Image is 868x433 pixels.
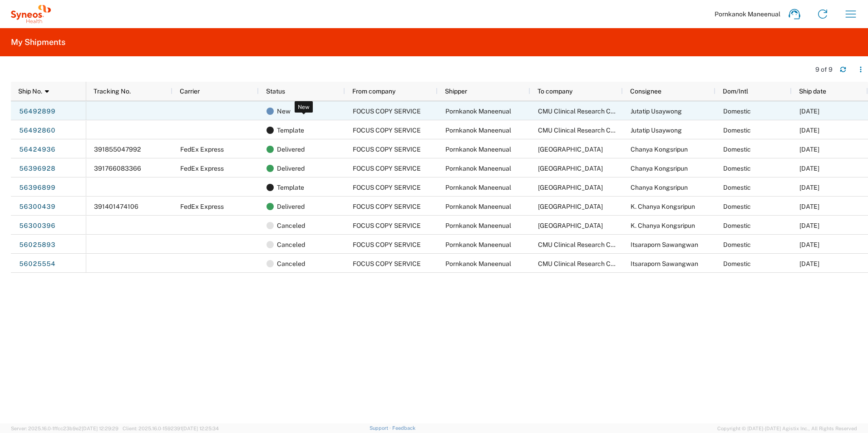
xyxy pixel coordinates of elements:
[538,260,661,267] span: CMU Clinical Research Center (CMU-CRC)
[180,165,224,172] span: FedEx Express
[277,159,305,178] span: Delivered
[723,165,751,172] span: Domestic
[445,222,511,229] span: Pornkanok Maneenual
[353,146,421,153] span: FOCUS COPY SERVICE
[445,88,467,95] span: Shipper
[353,241,421,248] span: FOCUS COPY SERVICE
[538,146,603,153] span: songklanagarind hospital
[370,425,392,431] a: Support
[11,37,65,48] h2: My Shipments
[717,424,857,433] span: Copyright © [DATE]-[DATE] Agistix Inc., All Rights Reserved
[799,203,819,210] span: 07/25/2025
[799,108,819,115] span: 08/14/2025
[799,127,819,134] span: 08/14/2025
[19,123,56,138] a: 56492860
[352,88,395,95] span: From company
[723,260,751,267] span: Domestic
[723,88,748,95] span: Dom/Intl
[799,222,819,229] span: 07/25/2025
[19,180,56,195] a: 56396899
[353,127,421,134] span: FOCUS COPY SERVICE
[82,426,118,431] span: [DATE] 12:29:29
[94,88,131,95] span: Tracking No.
[277,235,305,254] span: Canceled
[631,165,688,172] span: Chanya Kongsripun
[353,184,421,191] span: FOCUS COPY SERVICE
[538,203,603,210] span: Songklanagarind Hospital
[538,184,603,191] span: songklanagarind hospital
[19,161,56,176] a: 56396928
[445,241,511,248] span: Pornkanok Maneenual
[180,88,200,95] span: Carrier
[631,222,695,229] span: K. Chanya Kongsripun
[353,260,421,267] span: FOCUS COPY SERVICE
[723,108,751,115] span: Domestic
[277,197,305,216] span: Delivered
[538,127,661,134] span: CMU Clinical Research Center (CMU-CRC)
[445,203,511,210] span: Pornkanok Maneenual
[19,199,56,214] a: 56300439
[182,426,219,431] span: [DATE] 12:25:34
[445,146,511,153] span: Pornkanok Maneenual
[353,165,421,172] span: FOCUS COPY SERVICE
[353,222,421,229] span: FOCUS COPY SERVICE
[277,178,304,197] span: Template
[723,222,751,229] span: Domestic
[94,165,141,172] span: 391766083366
[723,184,751,191] span: Domestic
[277,216,305,235] span: Canceled
[723,241,751,248] span: Domestic
[445,108,511,115] span: Pornkanok Maneenual
[266,88,285,95] span: Status
[277,102,291,121] span: New
[180,146,224,153] span: FedEx Express
[353,203,421,210] span: FOCUS COPY SERVICE
[538,222,603,229] span: Songklanagarind Hospital
[631,241,698,248] span: Itsaraporn Sawangwan
[445,165,511,172] span: Pornkanok Maneenual
[538,165,603,172] span: songklanagarind hospital
[799,146,819,153] span: 08/08/2025
[631,127,682,134] span: Jutatip Usaywong
[18,88,42,95] span: Ship No.
[19,237,56,252] a: 56025893
[723,127,751,134] span: Domestic
[353,108,421,115] span: FOCUS COPY SERVICE
[11,426,118,431] span: Server: 2025.16.0-1ffcc23b9e2
[277,121,304,140] span: Template
[631,203,695,210] span: K. Chanya Kongsripun
[631,260,698,267] span: Itsaraporn Sawangwan
[631,108,682,115] span: Jutatip Usaywong
[799,88,826,95] span: Ship date
[815,65,833,74] div: 9 of 9
[19,142,56,157] a: 56424936
[799,260,819,267] span: 06/26/2025
[538,241,661,248] span: CMU Clinical Research Center (CMU-CRC)
[538,88,572,95] span: To company
[19,218,56,233] a: 56300396
[392,425,415,431] a: Feedback
[445,184,511,191] span: Pornkanok Maneenual
[799,184,819,191] span: 08/04/2025
[94,203,138,210] span: 391401474106
[19,256,56,271] a: 56025554
[94,146,141,153] span: 391855047992
[799,241,819,248] span: 06/30/2025
[631,146,688,153] span: Chanya Kongsripun
[723,203,751,210] span: Domestic
[715,10,780,18] span: Pornkanok Maneenual
[631,184,688,191] span: Chanya Kongsripun
[630,88,661,95] span: Consignee
[180,203,224,210] span: FedEx Express
[277,140,305,159] span: Delivered
[799,165,819,172] span: 08/05/2025
[538,108,661,115] span: CMU Clinical Research Center (CMU-CRC)
[123,426,219,431] span: Client: 2025.16.0-1592391
[277,254,305,273] span: Canceled
[723,146,751,153] span: Domestic
[19,104,56,118] a: 56492899
[445,127,511,134] span: Pornkanok Maneenual
[445,260,511,267] span: Pornkanok Maneenual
